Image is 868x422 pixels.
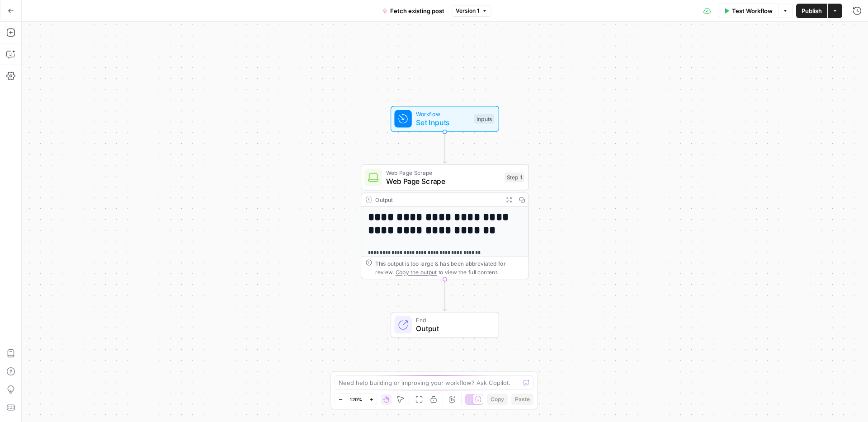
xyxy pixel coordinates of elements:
[802,6,822,15] span: Publish
[474,114,494,124] div: Inputs
[375,195,499,204] div: Output
[349,396,362,403] span: 120%
[732,6,773,15] span: Test Workflow
[386,176,500,187] span: Web Page Scrape
[718,4,778,18] button: Test Workflow
[515,395,530,403] span: Paste
[491,395,504,403] span: Copy
[416,316,490,324] span: End
[443,279,446,311] g: Edge from step_1 to end
[416,117,470,128] span: Set Inputs
[386,168,500,177] span: Web Page Scrape
[452,5,491,17] button: Version 1
[443,132,446,164] g: Edge from start to step_1
[487,394,508,405] button: Copy
[377,4,450,18] button: Fetch existing post
[505,173,524,183] div: Step 1
[396,269,437,275] span: Copy the output
[390,6,444,15] span: Fetch existing post
[361,312,529,338] div: EndOutput
[456,7,479,15] span: Version 1
[361,106,529,132] div: WorkflowSet InputsInputs
[511,394,533,405] button: Paste
[416,323,490,334] span: Output
[796,4,827,18] button: Publish
[375,259,524,277] div: This output is too large & has been abbreviated for review. to view the full content.
[416,110,470,118] span: Workflow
